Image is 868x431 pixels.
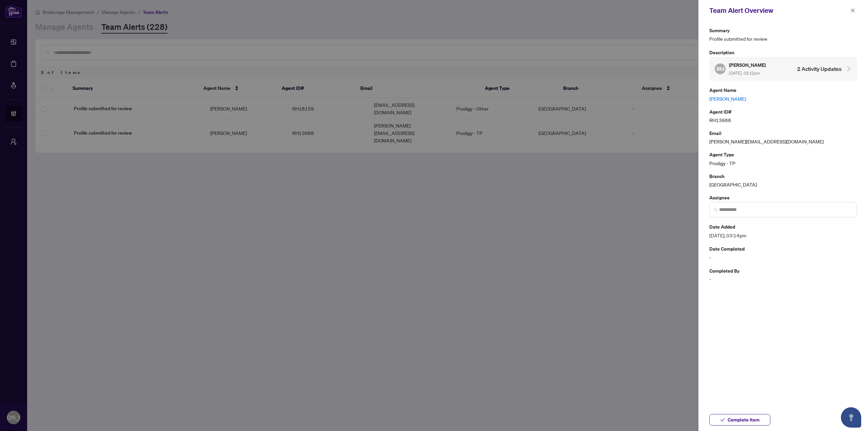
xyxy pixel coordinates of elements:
p: Date Completed [709,245,857,253]
h4: 2 Activity Updates [797,65,842,73]
span: [DATE], 03:12pm [729,71,760,76]
div: Team Alert Overview [709,5,848,16]
span: collapsed [846,66,852,72]
span: check [720,417,725,422]
p: Agent Type [709,151,857,158]
a: [PERSON_NAME] [709,95,857,102]
p: Date Added [709,223,857,231]
span: Profile submitted for review [709,35,857,43]
span: RM [716,65,724,73]
p: Description [709,48,857,56]
p: Email [709,129,857,137]
div: RH13988 [709,108,857,124]
span: - [709,254,857,261]
span: - [709,275,857,283]
button: Open asap [841,407,861,428]
p: Agent Name [709,86,857,94]
div: RM[PERSON_NAME] [DATE], 03:12pm2 Activity Updates [709,57,857,81]
div: [PERSON_NAME][EMAIL_ADDRESS][DOMAIN_NAME] [709,129,857,145]
p: Completed By [709,267,857,275]
img: search_icon [714,208,718,212]
p: Branch [709,172,857,180]
div: [GEOGRAPHIC_DATA] [709,172,857,188]
p: Assignee [709,194,857,201]
span: Complete Item [728,414,759,425]
p: Agent ID# [709,108,857,116]
button: Complete Item [709,414,770,426]
div: Prodigy - TP [709,151,857,166]
span: close [850,8,855,13]
span: [DATE], 03:14pm [709,232,857,239]
h5: [PERSON_NAME] [729,61,767,69]
p: Summary [709,26,857,34]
